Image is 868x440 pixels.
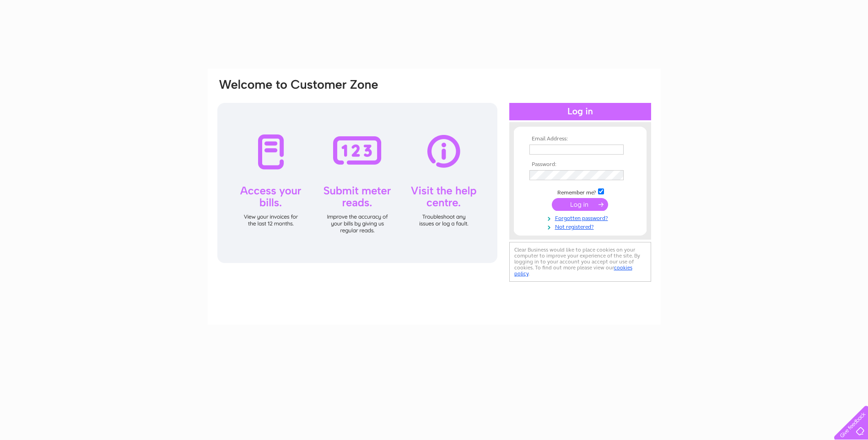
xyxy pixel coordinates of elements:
[514,264,632,277] a: cookies policy
[552,198,608,211] input: Submit
[527,136,633,142] th: Email Address:
[527,161,633,168] th: Password:
[529,222,633,231] a: Not registered?
[527,187,633,196] td: Remember me?
[529,213,633,222] a: Forgotten password?
[509,242,651,282] div: Clear Business would like to place cookies on your computer to improve your experience of the sit...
